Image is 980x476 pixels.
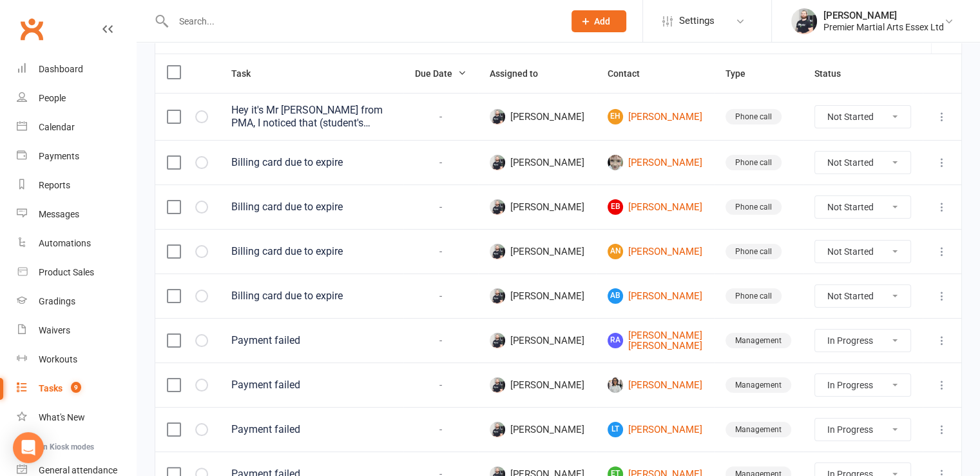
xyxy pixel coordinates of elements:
span: Type [725,68,760,79]
span: LT [608,422,623,437]
span: [PERSON_NAME] [490,288,584,304]
div: - [415,335,466,346]
span: RA [608,333,623,348]
span: Status [814,68,855,79]
div: Phone call [725,109,782,124]
img: thumb_image1616261423.png [791,8,817,34]
div: - [415,380,466,391]
div: Calendar [39,122,75,132]
img: Callum Chuck [490,333,505,348]
div: Hey it's Mr [PERSON_NAME] from PMA, I noticed that (student's name) missed his/her martial arts c... [231,104,392,130]
span: 9 [71,382,81,393]
img: Tiya Toney [608,377,623,393]
div: Management [725,377,791,393]
div: Messages [39,209,79,219]
img: Callum Chuck [490,422,505,437]
div: Phone call [725,199,782,215]
span: EB [608,199,623,215]
div: Waivers [39,325,70,335]
button: Add [572,10,626,32]
div: Workouts [39,354,77,364]
button: Contact [608,66,654,81]
a: AN[PERSON_NAME] [608,244,702,259]
a: Reports [17,171,136,200]
a: EB[PERSON_NAME] [608,199,702,215]
div: - [415,291,466,302]
a: Payments [17,142,136,171]
div: Payment failed [231,379,392,392]
div: Billing card due to expire [231,290,392,302]
div: Dashboard [39,64,83,74]
input: Search... [169,12,555,30]
span: AB [608,288,623,304]
span: [PERSON_NAME] [490,333,584,348]
a: Product Sales [17,258,136,287]
img: Callum Chuck [490,109,505,124]
div: Billing card due to expire [231,156,392,169]
img: Callum Chuck [490,244,505,259]
a: Clubworx [15,13,48,45]
a: Gradings [17,287,136,316]
a: Tasks 9 [17,374,136,403]
a: Automations [17,229,136,258]
span: Task [231,68,265,79]
span: Settings [679,6,715,35]
div: - [415,157,466,168]
img: Dominic Ringer [608,155,623,170]
div: Tasks [39,383,62,393]
a: Workouts [17,345,136,374]
div: Phone call [725,244,782,259]
div: General attendance [39,465,117,475]
span: [PERSON_NAME] [490,109,584,124]
a: EH[PERSON_NAME] [608,109,702,124]
div: People [39,93,66,103]
img: Callum Chuck [490,155,505,170]
button: Due Date [415,66,466,81]
span: [PERSON_NAME] [490,377,584,393]
div: Phone call [725,155,782,170]
a: Messages [17,200,136,229]
a: AB[PERSON_NAME] [608,288,702,304]
a: People [17,84,136,113]
div: Billing card due to expire [231,201,392,213]
a: [PERSON_NAME] [608,155,702,170]
div: Premier Martial Arts Essex Ltd [823,21,944,33]
div: Payments [39,151,79,161]
div: Reports [39,180,70,190]
div: - [415,112,466,123]
img: Callum Chuck [490,377,505,393]
span: Due Date [415,68,466,79]
button: Assigned to [490,66,552,81]
a: Dashboard [17,55,136,84]
span: [PERSON_NAME] [490,244,584,259]
div: Management [725,422,791,437]
a: Calendar [17,113,136,142]
span: [PERSON_NAME] [490,422,584,437]
div: Gradings [39,296,75,306]
span: AN [608,244,623,259]
div: Payment failed [231,423,392,436]
div: Payment failed [231,334,392,347]
a: LT[PERSON_NAME] [608,422,702,437]
div: - [415,202,466,213]
div: What's New [39,412,85,422]
div: Product Sales [39,267,94,277]
a: What's New [17,403,136,432]
div: Automations [39,238,91,248]
span: Add [594,16,610,26]
div: - [415,424,466,435]
span: Assigned to [490,68,552,79]
div: [PERSON_NAME] [823,10,944,21]
a: Waivers [17,316,136,345]
div: Billing card due to expire [231,245,392,258]
button: Status [814,66,855,81]
div: Management [725,333,791,348]
img: Callum Chuck [490,199,505,215]
div: Phone call [725,288,782,304]
a: [PERSON_NAME] [608,377,702,393]
span: Contact [608,68,654,79]
a: RA[PERSON_NAME] [PERSON_NAME] [608,330,702,352]
span: EH [608,109,623,124]
span: [PERSON_NAME] [490,155,584,170]
button: Task [231,66,265,81]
